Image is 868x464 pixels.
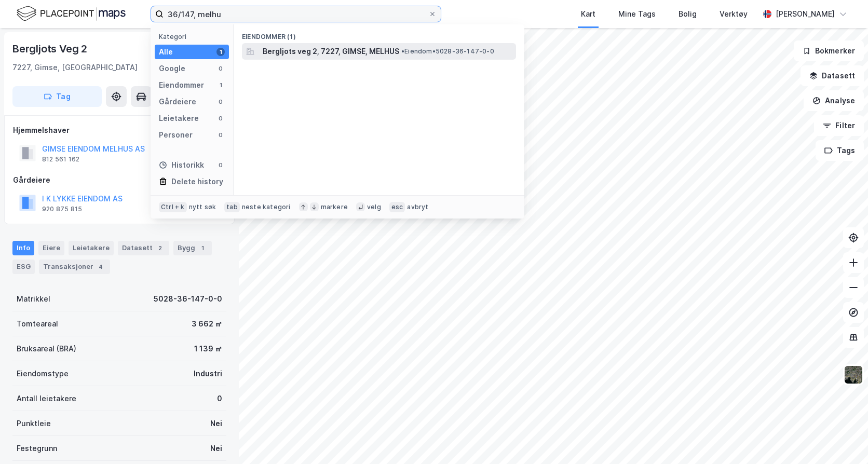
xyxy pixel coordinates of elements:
div: Gårdeiere [159,95,196,108]
div: nytt søk [189,203,216,211]
div: Alle [159,46,173,58]
button: Datasett [801,65,864,86]
div: Industri [194,367,222,380]
div: Datasett [118,241,169,255]
button: Analyse [804,90,864,111]
iframe: Chat Widget [816,414,868,464]
div: Nei [210,417,222,430]
div: Matrikkel [17,293,50,305]
span: Bergljots veg 2, 7227, GIMSE, MELHUS [263,45,399,58]
div: 1 [216,48,225,56]
div: Nei [210,442,222,455]
div: Leietakere [69,241,114,255]
div: Google [159,62,185,75]
div: Festegrunn [17,442,57,455]
div: 4 [96,262,106,272]
div: Bolig [679,8,697,20]
img: 9k= [844,365,863,385]
div: ESG [12,260,35,274]
div: 0 [216,114,225,122]
div: Punktleie [17,417,51,430]
div: Hjemmelshaver [13,124,226,137]
div: tab [224,202,240,212]
div: neste kategori [242,203,291,211]
div: Mine Tags [618,8,656,20]
button: Bokmerker [794,40,864,61]
div: 7227, Gimse, [GEOGRAPHIC_DATA] [12,61,138,74]
div: 0 [216,131,225,139]
span: • [401,47,404,55]
div: 5028-36-147-0-0 [154,293,222,305]
div: Eiere [38,241,64,255]
div: esc [389,202,405,212]
div: Kart [581,8,595,20]
div: markere [321,203,348,211]
div: [PERSON_NAME] [776,8,835,20]
div: 0 [216,98,225,106]
div: 3 662 ㎡ [192,318,222,330]
div: Kategori [159,33,229,40]
div: 1 [216,81,225,89]
div: Personer [159,129,193,141]
div: Transaksjoner [39,260,110,274]
div: 1 [197,243,208,253]
div: Kontrollprogram for chat [816,414,868,464]
div: Delete history [171,175,223,188]
div: 1 139 ㎡ [194,343,222,355]
div: Gårdeiere [13,174,226,186]
div: 0 [216,161,225,169]
div: Info [12,241,34,255]
div: Bruksareal (BRA) [17,343,76,355]
div: Eiendommer (1) [234,24,524,43]
button: Filter [814,115,864,136]
div: Historikk [159,159,204,171]
div: 0 [216,64,225,73]
div: Bygg [173,241,212,255]
div: velg [367,203,381,211]
span: Eiendom • 5028-36-147-0-0 [401,47,494,56]
button: Tag [12,86,102,107]
div: avbryt [407,203,428,211]
img: logo.f888ab2527a4732fd821a326f86c7f29.svg [17,5,126,23]
div: Verktøy [720,8,748,20]
button: Tags [816,140,864,161]
div: Antall leietakere [17,392,76,405]
div: Ctrl + k [159,202,187,212]
div: 812 561 162 [42,155,79,163]
div: Eiendomstype [17,367,69,380]
div: Bergljots Veg 2 [12,40,89,57]
div: 0 [217,392,222,405]
input: Søk på adresse, matrikkel, gårdeiere, leietakere eller personer [164,6,428,22]
div: 920 875 815 [42,205,82,213]
div: 2 [155,243,165,253]
div: Tomteareal [17,318,58,330]
div: Leietakere [159,112,199,125]
div: Eiendommer [159,79,204,91]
